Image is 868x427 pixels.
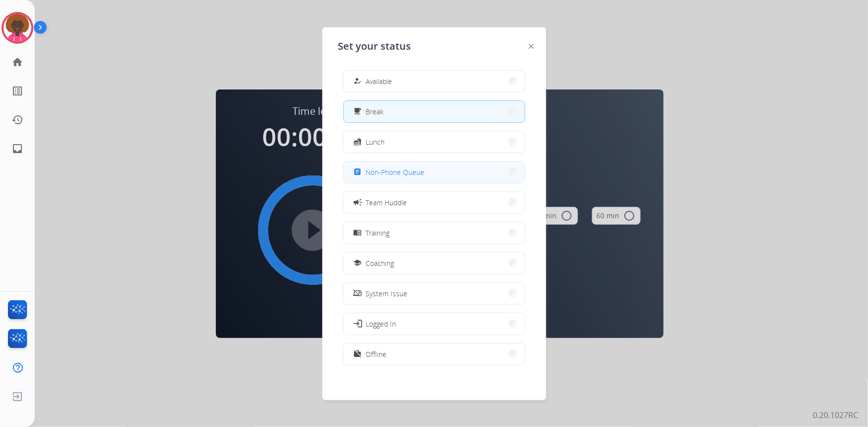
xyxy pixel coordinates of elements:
mat-icon: campaign [352,197,362,207]
span: Non-Phone Queue [366,167,425,177]
mat-icon: phonelink_off [353,289,362,298]
span: Lunch [366,137,385,147]
span: Break [366,106,384,117]
span: Training [366,228,390,238]
mat-icon: fastfood [353,138,362,146]
mat-icon: inbox [11,143,23,155]
span: Offline [366,349,387,359]
span: Team Huddle [366,197,407,208]
mat-icon: school [353,259,362,267]
img: avatar [3,14,31,42]
mat-icon: free_breakfast [353,107,362,116]
span: Coaching [366,258,394,268]
mat-icon: list_alt [11,85,23,97]
button: Available [344,71,525,92]
button: Team Huddle [344,192,525,213]
button: Offline [344,343,525,365]
mat-icon: menu_book [353,229,362,237]
mat-icon: home [11,56,23,68]
mat-icon: how_to_reg [353,77,362,85]
button: Break [344,101,525,122]
span: System Issue [366,288,408,299]
mat-icon: history [11,114,23,126]
span: Set your status [338,39,411,53]
mat-icon: assignment [353,168,362,176]
p: 0.20.1027RC [813,409,858,421]
mat-icon: login [352,319,362,329]
button: Logged In [344,313,525,335]
span: Available [366,76,392,86]
button: System Issue [344,283,525,304]
button: Lunch [344,131,525,153]
button: Coaching [344,253,525,274]
button: Non-Phone Queue [344,162,525,183]
mat-icon: work_off [353,350,362,358]
img: close-button [529,44,534,49]
span: Logged In [366,319,396,329]
button: Training [344,222,525,244]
